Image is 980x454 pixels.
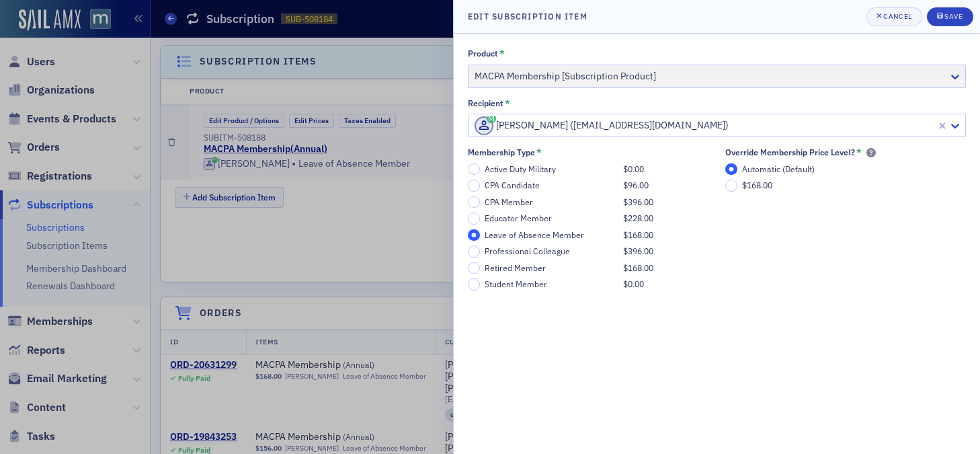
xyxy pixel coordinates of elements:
input: Retired Member$168.00 [468,262,480,274]
div: Student Member [485,279,616,289]
input: $168.00 [725,180,737,192]
span: Automatic (Default) [742,163,815,174]
span: $396.00 [623,196,653,207]
div: Professional Colleague [485,246,616,256]
span: $396.00 [623,245,653,256]
input: CPA Member$396.00 [468,196,480,209]
div: Override Membership Price Level? [725,147,855,157]
abbr: This field is required [856,147,862,159]
input: Professional Colleague$396.00 [468,245,480,258]
div: Recipient [468,98,503,108]
div: Leave of Absence Member [485,230,616,240]
div: Educator Member [485,213,616,223]
span: $96.00 [623,180,649,190]
div: CPA Member [485,197,616,207]
input: Active Duty Military$0.00 [468,163,480,176]
span: $168.00 [742,180,772,190]
span: $0.00 [623,278,644,289]
input: Automatic (Default) [725,163,737,176]
div: [PERSON_NAME] ([EMAIL_ADDRESS][DOMAIN_NAME]) [475,116,934,135]
span: $168.00 [623,229,653,240]
div: Product [468,48,498,59]
div: CPA Candidate [485,180,616,190]
abbr: This field is required [505,98,510,110]
span: $168.00 [623,262,653,273]
input: Educator Member$228.00 [468,213,480,225]
input: CPA Candidate$96.00 [468,180,480,192]
div: Membership Type [468,147,535,157]
button: Cancel [866,7,922,26]
div: Save [944,13,963,20]
button: Save [927,7,973,26]
div: Cancel [883,13,911,20]
span: $0.00 [623,163,644,174]
h4: Edit Subscription Item [468,10,587,22]
div: Retired Member [485,263,616,273]
abbr: This field is required [536,147,542,159]
abbr: This field is required [499,48,505,60]
span: $228.00 [623,213,653,223]
input: Student Member$0.00 [468,278,480,291]
div: Active Duty Military [485,164,616,174]
input: Leave of Absence Member$168.00 [468,229,480,241]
